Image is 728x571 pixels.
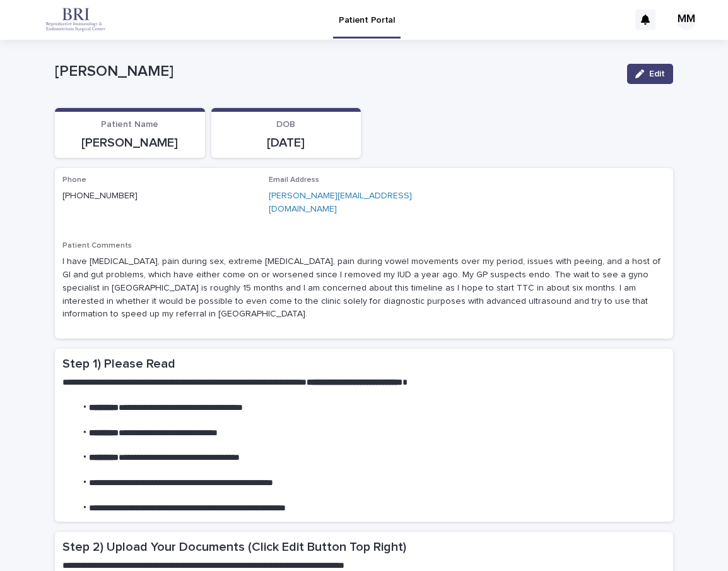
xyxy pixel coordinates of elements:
[676,9,696,30] div: MM
[62,356,666,371] h2: Step 1) Please Read
[62,191,138,200] a: [PHONE_NUMBER]
[269,191,412,213] a: [PERSON_NAME][EMAIL_ADDRESS][DOMAIN_NAME]
[25,7,126,32] img: oRmERfgFTTevZZKagoCM
[62,242,132,249] span: Patient Comments
[269,176,319,184] span: Email Address
[101,120,158,129] span: Patient Name
[62,255,666,321] p: I have [MEDICAL_DATA], pain during sex, extreme [MEDICAL_DATA], pain during vowel movements over ...
[55,63,617,81] p: [PERSON_NAME]
[219,135,354,150] p: [DATE]
[627,64,673,84] button: Edit
[276,120,295,129] span: DOB
[62,176,86,184] span: Phone
[649,69,665,78] span: Edit
[62,135,197,150] p: [PERSON_NAME]
[62,539,666,555] h2: Step 2) Upload Your Documents (Click Edit Button Top Right)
